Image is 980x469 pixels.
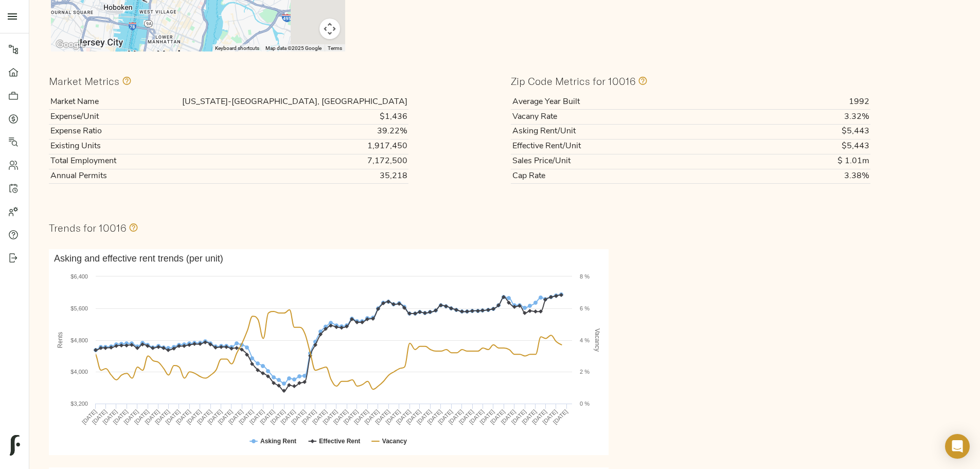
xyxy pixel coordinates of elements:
[57,332,64,348] text: Rents
[437,408,454,425] text: [DATE]
[132,139,408,154] td: 1,917,450
[382,438,407,445] text: Vacancy
[468,408,485,425] text: [DATE]
[81,408,98,425] text: [DATE]
[54,253,223,264] text: Asking and effective rent trends (per unit)
[541,408,558,425] text: [DATE]
[753,139,871,154] td: $5,443
[49,169,132,184] th: Annual Permits
[132,124,408,139] td: 39.22%
[416,408,433,425] text: [DATE]
[133,408,150,425] text: [DATE]
[265,45,322,51] span: Map data ©2025 Google
[311,408,328,425] text: [DATE]
[511,124,753,139] th: Asking Rent/Unit
[753,95,871,109] td: 1992
[54,38,87,51] img: Google
[70,273,88,280] text: $6,400
[238,408,255,425] text: [DATE]
[478,408,495,425] text: [DATE]
[101,408,118,425] text: [DATE]
[49,249,609,455] svg: Asking and effective rent trends (per unit)
[342,408,359,425] text: [DATE]
[580,401,590,407] text: 0 %
[363,408,380,425] text: [DATE]
[322,408,338,425] text: [DATE]
[521,408,538,425] text: [DATE]
[511,75,635,87] h3: Zip Code Metrics for 10016
[511,169,753,184] th: Cap Rate
[552,408,569,425] text: [DATE]
[164,408,181,425] text: [DATE]
[753,110,871,125] td: 3.32%
[319,19,340,39] button: Map camera controls
[458,408,475,425] text: [DATE]
[580,337,590,343] text: 4 %
[196,408,213,425] text: [DATE]
[132,154,408,169] td: 7,172,500
[580,369,590,375] text: 2 %
[49,154,132,169] th: Total Employment
[54,38,87,51] a: Open this area in Google Maps (opens a new window)
[594,328,601,352] text: Vacancy
[511,110,753,125] th: Vacany Rate
[328,45,342,51] a: Terms
[580,305,590,311] text: 6 %
[270,408,287,425] text: [DATE]
[500,408,516,425] text: [DATE]
[122,408,139,425] text: [DATE]
[395,408,412,425] text: [DATE]
[635,75,648,87] svg: Values in this section only include information specific to the 10016 zip code
[49,222,126,234] h3: Trends for 10016
[511,154,753,169] th: Sales Price/Unit
[300,408,317,425] text: [DATE]
[91,408,108,425] text: [DATE]
[753,124,871,139] td: $5,443
[945,434,970,459] div: Open Intercom Messenger
[10,435,20,456] img: logo
[49,75,119,87] h3: Market Metrics
[511,95,753,109] th: Average Year Built
[132,95,408,109] td: [US_STATE]-[GEOGRAPHIC_DATA], [GEOGRAPHIC_DATA]
[70,305,88,311] text: $5,600
[70,369,88,375] text: $4,000
[154,408,171,425] text: [DATE]
[447,408,464,425] text: [DATE]
[119,75,132,87] svg: Values in this section comprise all zip codes within the New York-White Plains, NY market
[49,124,132,139] th: Expense Ratio
[49,110,132,125] th: Expense/Unit
[290,408,307,425] text: [DATE]
[319,438,360,445] text: Effective Rent
[332,408,349,425] text: [DATE]
[217,408,234,425] text: [DATE]
[49,139,132,154] th: Existing Units
[70,337,88,343] text: $4,800
[260,438,296,445] text: Asking Rent
[144,408,161,425] text: [DATE]
[279,408,296,425] text: [DATE]
[753,169,871,184] td: 3.38%
[185,408,202,425] text: [DATE]
[531,408,548,425] text: [DATE]
[511,139,753,154] th: Effective Rent/Unit
[132,169,408,184] td: 35,218
[206,408,223,425] text: [DATE]
[489,408,506,425] text: [DATE]
[132,110,408,125] td: $1,436
[259,408,276,425] text: [DATE]
[510,408,527,425] text: [DATE]
[215,45,259,52] button: Keyboard shortcuts
[405,408,422,425] text: [DATE]
[49,95,132,109] th: Market Name
[70,401,88,407] text: $3,200
[227,408,244,425] text: [DATE]
[353,408,370,425] text: [DATE]
[248,408,265,425] text: [DATE]
[426,408,443,425] text: [DATE]
[580,273,590,280] text: 8 %
[384,408,401,425] text: [DATE]
[175,408,192,425] text: [DATE]
[753,154,871,169] td: $ 1.01m
[374,408,391,425] text: [DATE]
[112,408,129,425] text: [DATE]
